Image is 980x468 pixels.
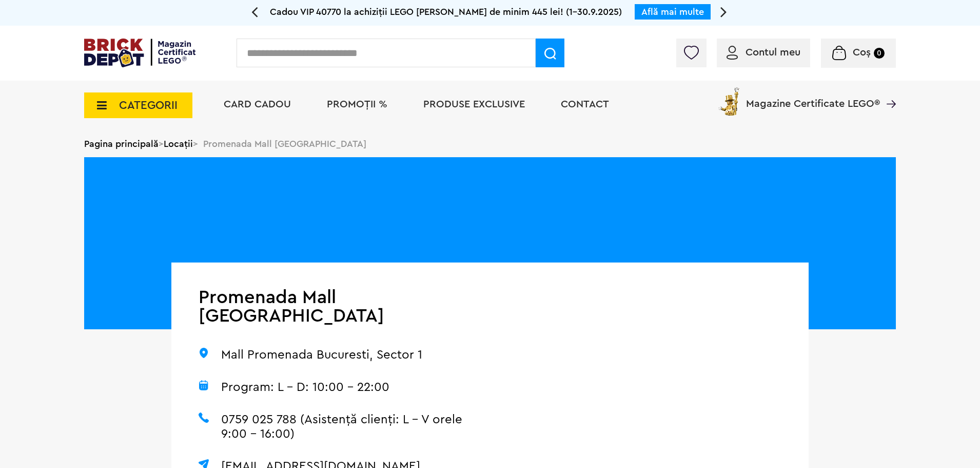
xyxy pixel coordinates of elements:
span: CATEGORII [119,100,178,111]
p: Program: L – D: 10:00 – 22:00 [199,380,463,395]
a: Magazine Certificate LEGO® [880,85,896,96]
small: 0 [874,48,885,59]
a: Card Cadou [224,99,291,109]
a: Contact [561,99,609,109]
span: Magazine Certificate LEGO® [746,85,880,109]
span: Contul meu [746,47,800,58]
span: Coș [853,47,871,58]
span: Cadou VIP 40770 la achiziții LEGO [PERSON_NAME] de minim 445 lei! (1-30.9.2025) [270,7,622,16]
a: Locații [164,139,193,148]
p: Mall Promenada Bucuresti, Sector 1 [199,348,463,362]
div: > > Promenada Mall [GEOGRAPHIC_DATA] [84,130,896,157]
a: Află mai multe [641,7,704,16]
a: Produse exclusive [423,99,525,109]
a: Pagina principală [84,139,159,148]
a: Contul meu [727,47,800,58]
h1: Promenada Mall [GEOGRAPHIC_DATA] [199,288,463,325]
p: 0759 025 788 (Asistență clienți: L - V orele 9:00 - 16:00) [199,413,463,441]
a: PROMOȚII % [327,99,387,109]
